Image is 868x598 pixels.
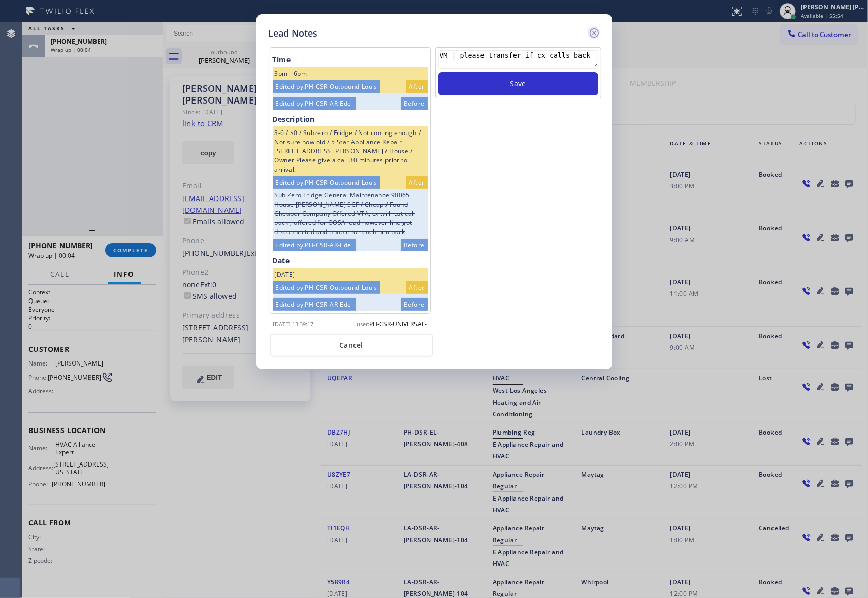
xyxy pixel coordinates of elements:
[273,320,314,328] span: [DATE] 13:39:17
[406,281,428,294] div: After
[273,254,428,268] div: Date
[273,67,428,80] div: 3pm - 6pm
[273,97,357,110] div: Edited by: PH-CSR-AR-Edel
[270,334,433,357] button: Cancel
[273,126,428,176] div: 3-6 / $0 / Subzero / Fridge / Not cooling enough / Not sure how old / 5 Star Appliance Repair [ST...
[406,176,428,189] div: After
[273,80,380,93] div: Edited by: PH-CSR-Outbound-Louis
[406,80,428,93] div: After
[273,176,380,189] div: Edited by: PH-CSR-Outbound-Louis
[273,113,428,126] div: Description
[273,53,428,67] div: Time
[273,239,357,251] div: Edited by: PH-CSR-AR-Edel
[273,189,428,239] div: Sub Zero Fridge General Maintenance 90065 House [PERSON_NAME] SCF / Cheap / Found Cheaper Company...
[438,50,598,69] textarea: VM | please transfer if cx calls back
[401,239,427,251] div: Before
[370,320,427,345] span: PH-CSR-UNIVERSAL-EDEL
[401,97,427,110] div: Before
[273,268,428,281] div: [DATE]
[273,298,357,311] div: Edited by: PH-CSR-AR-Edel
[269,26,318,40] h5: Lead Notes
[357,320,370,328] span: user:
[438,72,598,95] button: Save
[401,298,427,311] div: Before
[273,281,380,294] div: Edited by: PH-CSR-Outbound-Louis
